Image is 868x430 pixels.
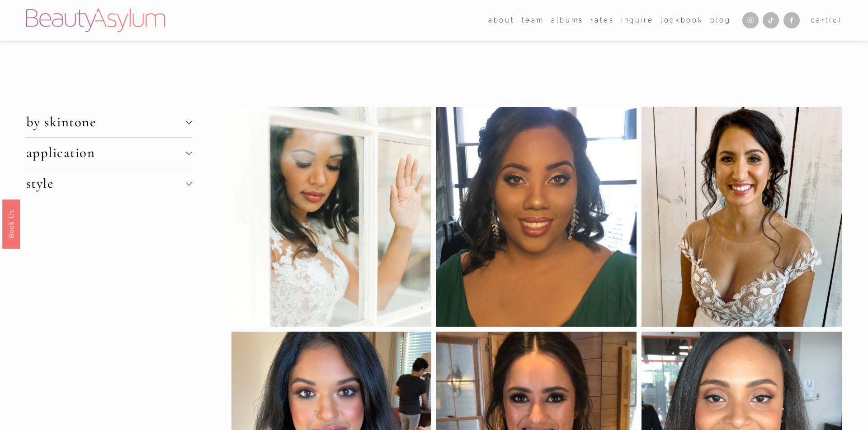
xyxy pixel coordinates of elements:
a: Instagram [742,12,759,28]
span: application [26,144,186,161]
button: style [26,168,192,199]
span: style [26,175,186,192]
a: folder dropdown [522,14,544,27]
a: Facebook [783,12,800,28]
a: 0 items in cart [811,14,842,26]
span: ( ) [829,16,842,24]
button: application [26,138,192,168]
a: Rates [590,14,614,27]
a: albums [551,14,584,27]
a: Lookbook [660,14,703,27]
button: by skintone [26,107,192,137]
span: team [522,14,544,26]
a: TikTok [763,12,779,28]
a: folder dropdown [488,14,514,27]
a: Blog [710,14,731,27]
span: about [488,14,514,26]
span: 0 [833,16,839,24]
a: Book Us [2,199,20,248]
span: by skintone [26,114,186,130]
a: Inquire [621,14,654,27]
img: Beauty Asylum | Bridal Hair &amp; Makeup Charlotte &amp; Atlanta [26,9,165,32]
